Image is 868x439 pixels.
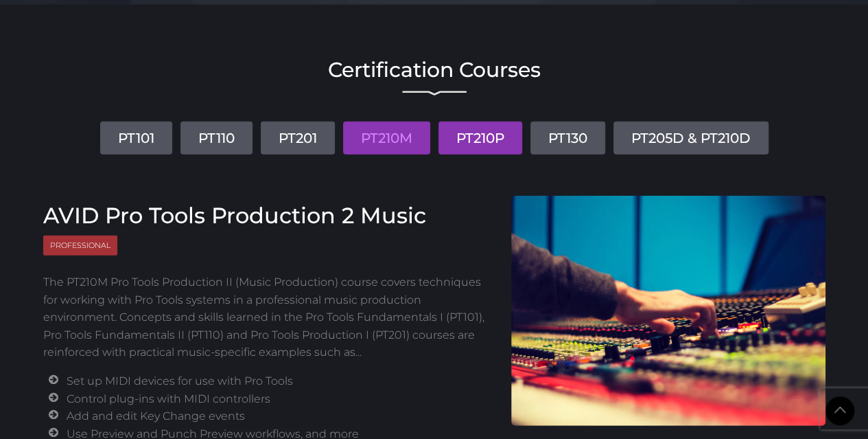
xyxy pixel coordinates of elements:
a: PT210M [343,122,430,155]
span: Professional [43,236,117,256]
img: AVID Pro Tools Production 2 Course [511,196,825,426]
li: Control plug-ins with MIDI controllers [67,390,491,408]
a: PT101 [100,122,172,155]
a: PT201 [261,122,335,155]
img: decorative line [402,91,467,96]
a: PT210P [438,122,522,155]
h3: AVID Pro Tools Production 2 Music [43,203,491,229]
li: Set up MIDI devices for use with Pro Tools [67,372,491,390]
a: Back to Top [825,396,854,425]
a: PT130 [530,122,605,155]
p: The PT210M Pro Tools Production II (Music Production) course covers techniques for working with P... [43,273,491,361]
li: Add and edit Key Change events [67,407,491,425]
a: PT205D & PT210D [613,122,769,155]
a: PT110 [180,122,253,155]
h2: Certification Courses [43,60,825,80]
